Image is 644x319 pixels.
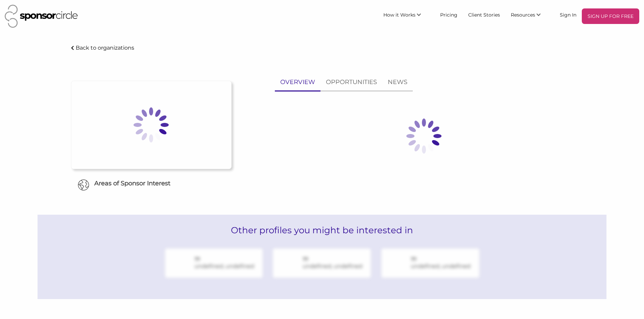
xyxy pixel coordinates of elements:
[38,215,606,246] h2: Other profiles you might be interested in
[280,77,315,87] p: OVERVIEW
[390,102,458,170] img: Loading spinner
[378,8,435,24] li: How it Works
[585,11,637,21] p: SIGN UP FOR FREE
[76,45,134,51] p: Back to organizations
[5,5,78,28] img: Sponsor Circle Logo
[326,77,377,87] p: OPPORTUNITIES
[383,12,415,18] span: How it Works
[435,8,463,21] a: Pricing
[388,77,407,87] p: NEWS
[78,179,89,191] img: Globe Icon
[554,8,582,21] a: Sign In
[463,8,505,21] a: Client Stories
[511,12,535,18] span: Resources
[66,179,237,188] h6: Areas of Sponsor Interest
[117,91,185,159] img: Loading spinner
[505,8,554,24] li: Resources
